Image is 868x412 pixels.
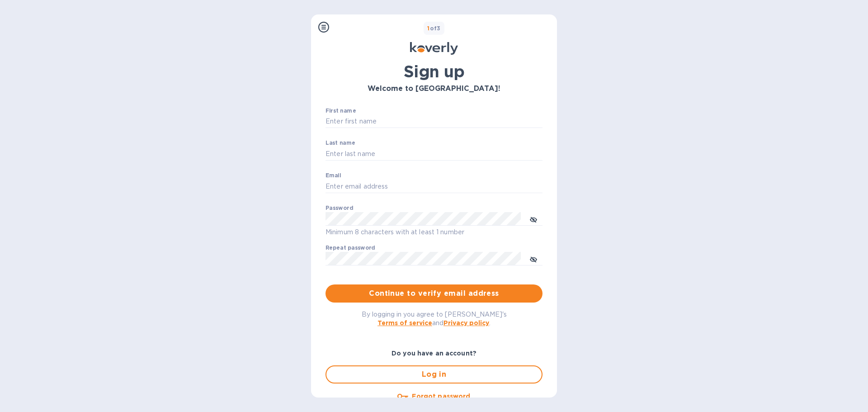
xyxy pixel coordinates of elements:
u: Forgot password [412,393,470,400]
h1: Sign up [325,62,542,81]
a: Terms of service [377,319,432,327]
input: Enter email address [325,180,542,193]
span: 1 [427,25,429,32]
input: Enter first name [325,115,542,128]
label: Last name [325,141,355,146]
span: Log in [334,369,534,380]
p: Minimum 8 characters with at least 1 number [325,227,542,237]
input: Enter last name [325,147,542,161]
label: First name [325,108,356,114]
span: By logging in you agree to [PERSON_NAME]'s and . [362,311,507,327]
button: toggle password visibility [524,250,542,268]
label: Repeat password [325,246,375,251]
b: Do you have an account? [392,350,476,357]
button: toggle password visibility [524,210,542,228]
span: Continue to verify email address [333,288,535,299]
h3: Welcome to [GEOGRAPHIC_DATA]! [325,85,542,93]
button: Log in [325,365,542,384]
label: Email [325,173,341,179]
b: of 3 [427,25,441,32]
a: Privacy policy [443,319,489,327]
label: Password [325,206,353,211]
button: Continue to verify email address [325,284,542,303]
